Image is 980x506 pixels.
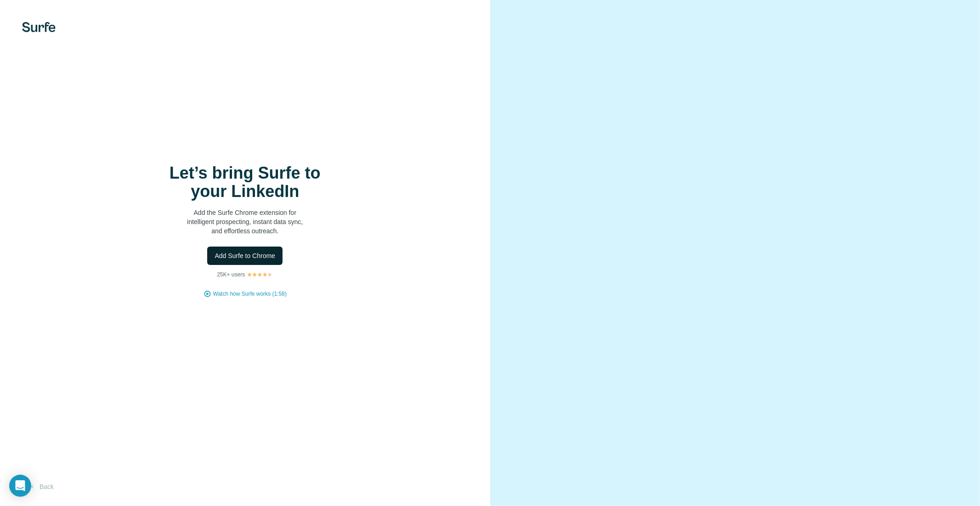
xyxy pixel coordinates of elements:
[207,247,283,265] button: Add Surfe to Chrome
[22,22,56,32] img: Surfe's logo
[153,208,337,236] p: Add the Surfe Chrome extension for intelligent prospecting, instant data sync, and effortless out...
[247,272,273,277] img: Rating Stars
[9,475,31,497] div: Open Intercom Messenger
[215,251,275,260] span: Add Surfe to Chrome
[153,164,337,201] h1: Let’s bring Surfe to your LinkedIn
[217,270,245,279] p: 25K+ users
[213,290,287,298] button: Watch how Surfe works (1:58)
[22,478,60,495] button: Back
